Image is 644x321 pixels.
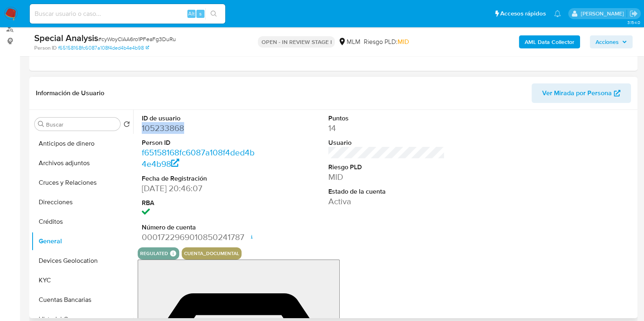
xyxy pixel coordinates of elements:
[590,35,633,48] button: Acciones
[140,252,168,255] button: regulated
[31,134,133,153] button: Anticipos de dinero
[596,35,619,48] span: Acciones
[554,10,561,17] a: Notificaciones
[31,173,133,192] button: Cruces y Relaciones
[31,271,133,290] button: KYC
[31,192,133,212] button: Direcciones
[36,89,104,97] h1: Información de Usuario
[258,36,335,48] p: OPEN - IN REVIEW STAGE I
[532,83,631,103] button: Ver Mirada por Persona
[123,121,130,130] button: Volver al orden por defecto
[519,35,580,48] button: AML Data Collector
[34,31,98,44] b: Special Analysis
[500,9,546,18] span: Accesos rápidos
[58,44,149,52] a: f65158168fc6087a108f4ded4b4e4b98
[629,9,638,18] a: Salir
[31,251,133,271] button: Devices Geolocation
[525,35,574,48] b: AML Data Collector
[142,223,258,232] dt: Número de cuenta
[184,252,239,255] button: cuenta_documental
[142,114,258,123] dt: ID de usuario
[580,10,626,17] p: carlos.soto@mercadolibre.com.mx
[338,37,360,46] div: MLM
[188,10,195,17] span: Alt
[46,121,117,128] input: Buscar
[30,9,225,19] input: Buscar usuario o caso...
[328,187,445,196] dt: Estado de la cuenta
[328,122,445,134] dd: 14
[142,146,255,170] a: f65158168fc6087a108f4ded4b4e4b98
[31,290,133,310] button: Cuentas Bancarias
[38,121,44,127] button: Buscar
[34,44,57,52] b: Person ID
[199,10,202,17] span: s
[142,138,258,147] dt: Person ID
[142,122,258,134] dd: 105233868
[205,8,222,20] button: search-icon
[31,153,133,173] button: Archivos adjuntos
[31,231,133,251] button: General
[98,35,176,43] span: # cyWoyCIAA6ro1PFeaFg3DuRu
[142,199,258,207] dt: RBA
[31,212,133,231] button: Créditos
[328,196,445,207] dd: Activa
[142,231,258,243] dd: 0001722969010850241787
[328,114,445,123] dt: Puntos
[397,37,409,46] span: MID
[627,19,640,26] span: 3.154.0
[542,83,612,103] span: Ver Mirada por Persona
[328,163,445,172] dt: Riesgo PLD
[363,37,409,46] span: Riesgo PLD:
[328,138,445,147] dt: Usuario
[142,183,258,194] dd: [DATE] 20:46:07
[328,171,445,183] dd: MID
[142,174,258,183] dt: Fecha de Registración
